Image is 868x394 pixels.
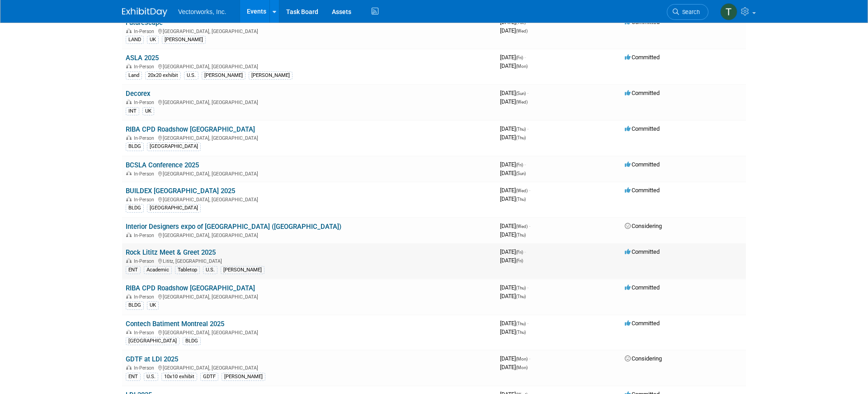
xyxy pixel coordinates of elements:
div: UK [147,36,159,44]
div: BLDG [126,204,144,212]
span: [DATE] [500,161,526,168]
span: Committed [625,187,660,194]
div: [GEOGRAPHIC_DATA], [GEOGRAPHIC_DATA] [126,328,493,336]
div: U.S. [144,373,158,381]
span: [DATE] [500,98,528,105]
span: [DATE] [500,134,526,141]
div: [GEOGRAPHIC_DATA], [GEOGRAPHIC_DATA] [126,134,493,141]
div: [PERSON_NAME] [221,266,264,274]
div: [GEOGRAPHIC_DATA], [GEOGRAPHIC_DATA] [126,98,493,105]
span: (Thu) [516,197,526,202]
div: [PERSON_NAME] [202,71,245,80]
span: In-Person [134,135,157,141]
div: U.S. [203,266,217,274]
span: - [524,54,526,61]
span: (Wed) [516,224,528,229]
span: In-Person [134,100,157,105]
img: In-Person Event [126,294,132,299]
span: [DATE] [500,187,530,194]
div: Lititz, [GEOGRAPHIC_DATA] [126,257,493,264]
img: In-Person Event [126,64,132,68]
span: (Wed) [516,100,528,104]
a: ASLA 2025 [126,54,159,62]
div: GDTF [200,373,218,381]
span: [DATE] [500,27,528,34]
span: - [527,19,528,25]
span: [DATE] [500,223,530,229]
img: In-Person Event [126,365,132,370]
a: Interior Designers expo of [GEOGRAPHIC_DATA] ([GEOGRAPHIC_DATA]) [126,223,341,231]
span: (Tue) [516,20,526,25]
div: BLDG [183,337,201,345]
div: [PERSON_NAME] [249,71,292,80]
span: [DATE] [500,231,526,238]
span: In-Person [134,28,157,34]
span: In-Person [134,365,157,371]
span: [DATE] [500,90,528,96]
img: In-Person Event [126,100,132,104]
span: (Mon) [516,64,528,69]
span: - [527,284,528,291]
div: ENT [126,266,141,274]
img: ExhibitDay [122,8,167,17]
a: Rock Lititz Meet & Greet 2025 [126,248,216,256]
span: - [527,90,528,96]
span: Committed [625,90,660,96]
span: Search [679,9,700,15]
span: (Sun) [516,91,526,96]
span: (Thu) [516,135,526,140]
span: - [529,355,530,362]
div: ENT [126,373,141,381]
span: (Fri) [516,258,523,263]
span: [DATE] [500,62,528,69]
span: (Thu) [516,233,526,237]
a: BCSLA Conference 2025 [126,161,199,169]
img: In-Person Event [126,258,132,263]
span: In-Person [134,294,157,300]
span: Committed [625,284,660,291]
span: (Mon) [516,356,528,361]
span: - [524,248,526,255]
span: Committed [625,19,660,25]
a: RIBA CPD Roadshow [GEOGRAPHIC_DATA] [126,284,255,292]
div: INT [126,107,139,115]
span: In-Person [134,197,157,203]
img: In-Person Event [126,135,132,140]
a: Contech Batiment Montreal 2025 [126,320,224,328]
span: [DATE] [500,355,530,362]
img: In-Person Event [126,171,132,176]
span: [DATE] [500,125,528,132]
span: Committed [625,125,660,132]
span: In-Person [134,258,157,264]
a: Futurescape [126,19,163,27]
span: Committed [625,320,660,327]
span: [DATE] [500,257,523,264]
span: (Wed) [516,188,528,193]
span: In-Person [134,171,157,177]
div: 20x20 exhibit [145,71,181,80]
span: Committed [625,54,660,61]
div: BLDG [126,301,144,309]
div: 10x10 exhibit [161,373,197,381]
span: [DATE] [500,248,526,255]
div: [GEOGRAPHIC_DATA], [GEOGRAPHIC_DATA] [126,231,493,238]
span: (Fri) [516,55,523,60]
div: UK [147,301,159,309]
img: Tyler French [720,3,737,20]
span: Committed [625,161,660,168]
img: In-Person Event [126,330,132,334]
span: (Thu) [516,294,526,299]
a: Decorex [126,90,151,98]
span: Committed [625,248,660,255]
span: (Thu) [516,127,526,132]
span: Considering [625,223,662,229]
a: Search [667,4,708,20]
span: (Fri) [516,250,523,255]
span: - [527,320,528,327]
img: In-Person Event [126,28,132,33]
div: Academic [144,266,172,274]
div: BLDG [126,142,144,151]
span: In-Person [134,233,157,238]
div: [GEOGRAPHIC_DATA] [147,204,201,212]
div: [GEOGRAPHIC_DATA], [GEOGRAPHIC_DATA] [126,195,493,203]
